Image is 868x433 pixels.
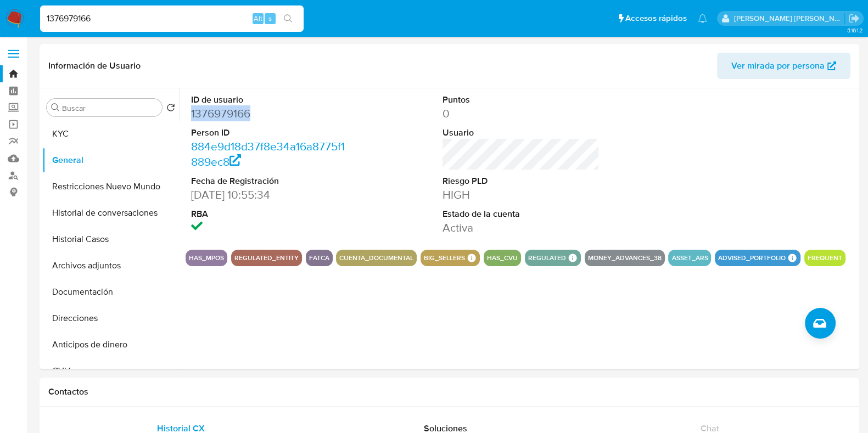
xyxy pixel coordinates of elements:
button: General [42,147,180,173]
dt: RBA [191,208,348,220]
button: Historial Casos [42,226,180,252]
a: Salir [848,13,860,24]
dd: 0 [443,106,600,121]
button: Documentación [42,279,180,305]
dt: Fecha de Registración [191,175,348,187]
button: search-icon [277,11,299,26]
h1: Contactos [48,386,850,397]
dd: Activa [443,220,600,235]
h1: Información de Usuario [48,60,141,71]
a: Notificaciones [698,14,707,23]
input: Buscar usuario o caso... [40,12,304,26]
input: Buscar [62,103,158,113]
button: Anticipos de dinero [42,331,180,358]
dt: Person ID [191,127,348,139]
p: noelia.huarte@mercadolibre.com [734,13,845,24]
button: Ver mirada por persona [717,53,850,79]
span: Accesos rápidos [625,13,687,24]
button: Archivos adjuntos [42,252,180,279]
button: KYC [42,121,180,147]
span: Ver mirada por persona [731,53,825,79]
a: 884e9d18d37f8e34a16a8775f1889ec8 [191,138,345,170]
dt: Estado de la cuenta [443,208,600,220]
button: Restricciones Nuevo Mundo [42,173,180,200]
dd: 1376979166 [191,106,348,121]
dt: ID de usuario [191,94,348,106]
span: s [268,13,272,24]
button: CVU [42,358,180,384]
dd: [DATE] 10:55:34 [191,187,348,203]
dt: Usuario [443,127,600,139]
button: Buscar [51,103,60,112]
dt: Puntos [443,94,600,106]
button: Volver al orden por defecto [166,103,175,115]
dd: HIGH [443,187,600,203]
dt: Riesgo PLD [443,175,600,187]
button: Direcciones [42,305,180,331]
button: Historial de conversaciones [42,200,180,226]
span: Alt [254,13,262,24]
